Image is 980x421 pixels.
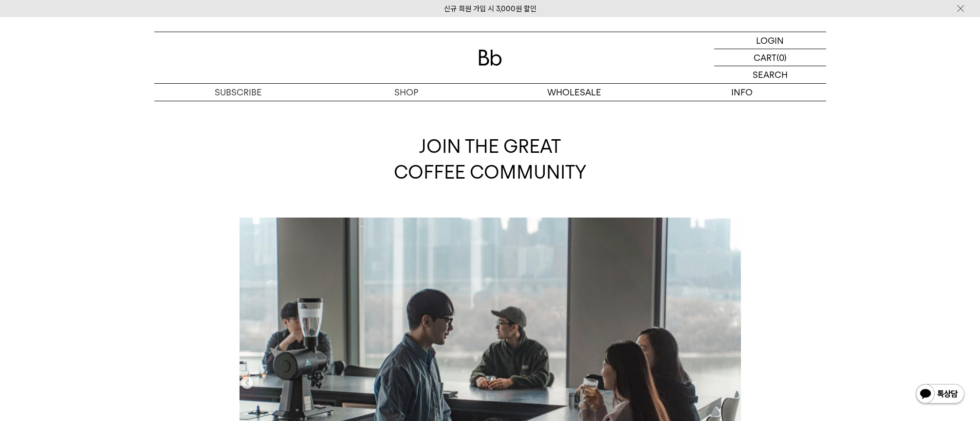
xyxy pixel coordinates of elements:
[658,84,826,101] p: INFO
[444,4,536,13] a: 신규 회원 가입 시 3,000원 할인
[777,49,787,66] p: (0)
[756,32,784,49] p: LOGIN
[479,50,502,66] img: 로고
[714,49,826,66] a: CART (0)
[322,84,490,101] a: SHOP
[753,66,788,83] p: SEARCH
[490,84,658,101] p: WHOLESALE
[154,84,322,101] a: SUBSCRIBE
[714,32,826,49] a: LOGIN
[394,135,587,183] span: JOIN THE GREAT COFFEE COMMUNITY
[915,383,965,406] img: 카카오톡 채널 1:1 채팅 버튼
[754,49,777,66] p: CART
